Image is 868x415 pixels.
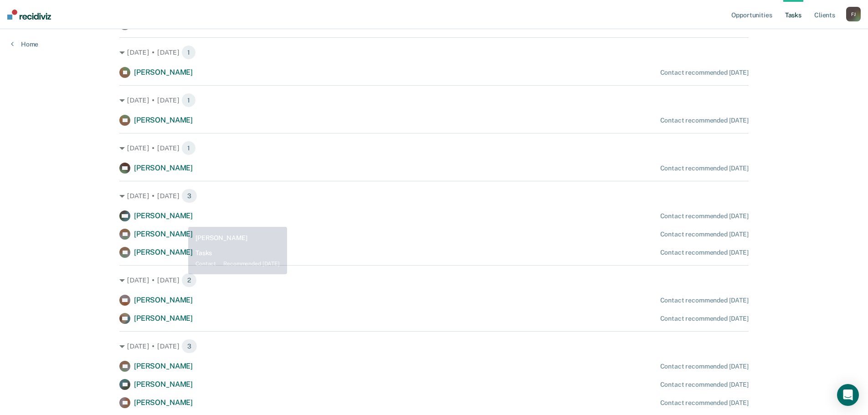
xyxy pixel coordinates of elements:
[181,141,196,155] span: 1
[7,10,51,20] img: Recidiviz
[846,7,861,21] button: FJ
[134,296,193,304] span: [PERSON_NAME]
[119,189,749,203] div: [DATE] • [DATE] 3
[660,164,749,172] div: Contact recommended [DATE]
[134,398,193,407] span: [PERSON_NAME]
[11,40,38,48] a: Home
[134,164,193,172] span: [PERSON_NAME]
[660,315,749,323] div: Contact recommended [DATE]
[660,399,749,407] div: Contact recommended [DATE]
[181,45,196,60] span: 1
[134,116,193,124] span: [PERSON_NAME]
[660,363,749,370] div: Contact recommended [DATE]
[119,141,749,155] div: [DATE] • [DATE] 1
[134,211,193,220] span: [PERSON_NAME]
[119,339,749,354] div: [DATE] • [DATE] 3
[181,189,197,203] span: 3
[660,69,749,77] div: Contact recommended [DATE]
[119,273,749,287] div: [DATE] • [DATE] 2
[181,273,197,287] span: 2
[660,249,749,256] div: Contact recommended [DATE]
[181,93,196,108] span: 1
[119,45,749,60] div: [DATE] • [DATE] 1
[846,7,861,21] div: F J
[660,117,749,124] div: Contact recommended [DATE]
[134,380,193,389] span: [PERSON_NAME]
[660,231,749,238] div: Contact recommended [DATE]
[660,297,749,304] div: Contact recommended [DATE]
[134,362,193,370] span: [PERSON_NAME]
[181,339,197,354] span: 3
[837,384,859,406] div: Open Intercom Messenger
[119,93,749,108] div: [DATE] • [DATE] 1
[660,212,749,220] div: Contact recommended [DATE]
[134,230,193,238] span: [PERSON_NAME]
[134,314,193,323] span: [PERSON_NAME]
[660,381,749,389] div: Contact recommended [DATE]
[134,68,193,77] span: [PERSON_NAME]
[134,248,193,256] span: [PERSON_NAME]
